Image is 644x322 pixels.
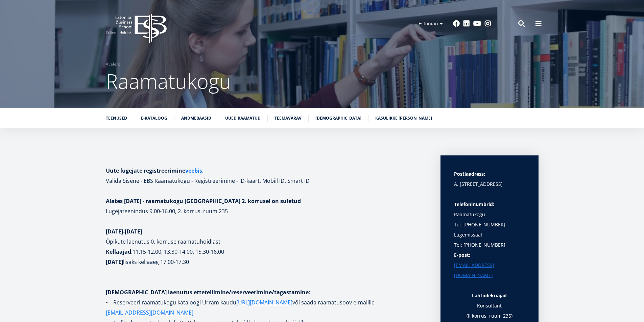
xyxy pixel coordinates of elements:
p: • Reserveeri raamatukogu kataloogi Urram kaudu või saada raamatusoov e-mailile [106,297,427,318]
h1: . Valida Sisene - EBS Raamatukogu - Registreerimine - ID-kaart, Mobiil ID, Smart ID [106,166,427,186]
p: Tel: [PHONE_NUMBER] Lugemissaal [454,220,525,240]
a: [EMAIL_ADDRESS][DOMAIN_NAME] [106,307,193,318]
a: Avaleht [106,61,120,68]
strong: Kellaajad [106,248,131,255]
a: Teemavärav [275,115,302,122]
strong: [DEMOGRAPHIC_DATA] laenutus ettetellimine/reserveerimine/tagastamine: [106,289,310,296]
p: Raamatukogu [454,199,525,220]
strong: Uute lugejate registreerimine [106,167,202,174]
a: [URL][DOMAIN_NAME] [236,297,292,307]
b: Õpikute laenutus 0. korruse raamatuhoidlast [106,238,220,245]
strong: Lahtiolekuajad [472,292,507,299]
a: Uued raamatud [225,115,261,122]
a: Andmebaasid [181,115,211,122]
b: 11.15-12.00, 13.30-14.00, 15.30-16.00 [133,248,224,255]
p: A. [STREET_ADDRESS] [454,179,525,189]
a: veebis [185,166,202,176]
strong: Alates [DATE] - raamatukogu [GEOGRAPHIC_DATA] 2. korrusel on suletud [106,197,301,205]
strong: Telefoninumbrid: [454,201,494,207]
p: Lugejateenindus 9.00-16.00, 2. korrus, ruum 235 [106,206,427,216]
a: E-kataloog [141,115,167,122]
a: [DEMOGRAPHIC_DATA] [315,115,361,122]
p: : [106,237,427,267]
strong: [DATE]-[DATE] [106,228,142,235]
a: Linkedin [463,20,470,27]
p: Tel: [PHONE_NUMBER] [454,240,525,250]
a: Facebook [453,20,460,27]
a: Teenused [106,115,127,122]
strong: Postiaadress: [454,171,485,177]
a: Instagram [484,20,491,27]
strong: [DATE] [106,258,123,266]
a: Kasulikke [PERSON_NAME] [375,115,432,122]
a: Youtube [473,20,481,27]
a: [EMAIL_ADDRESS][DOMAIN_NAME] [454,260,525,280]
b: lisaks kellaaeg 17.00-17.30 [123,258,189,266]
span: Raamatukogu [106,67,231,95]
strong: E-post: [454,252,470,258]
